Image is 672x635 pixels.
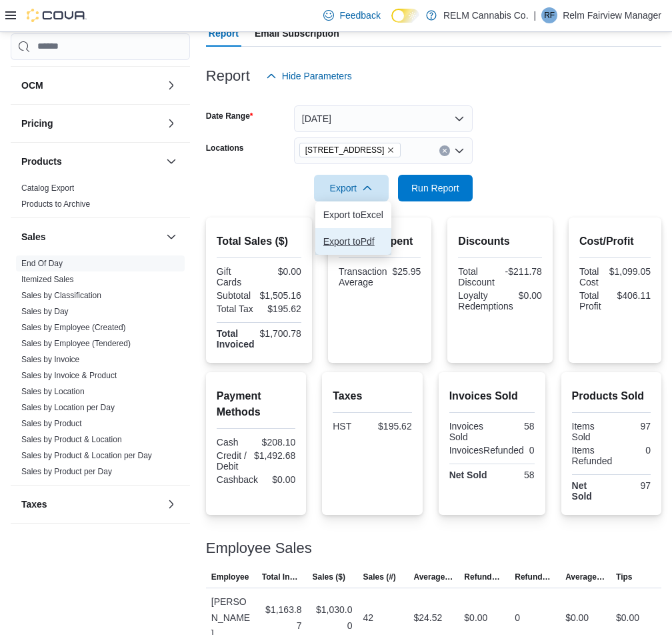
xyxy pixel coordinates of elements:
button: Pricing [21,117,161,130]
button: Products [21,155,161,168]
span: Sales by Location [21,386,85,397]
div: $208.10 [259,437,295,448]
button: Products [163,153,179,169]
div: $1,505.16 [260,290,301,301]
a: Sales by Invoice [21,355,79,364]
span: Email Subscription [255,20,339,47]
span: RF [544,7,555,23]
div: 97 [614,480,651,491]
h3: Products [21,155,62,168]
button: OCM [163,77,179,93]
button: Pricing [163,115,179,131]
span: Tips [616,572,632,582]
div: Sales [11,255,190,485]
button: Sales [163,229,179,245]
strong: Net Sold [572,480,592,502]
a: Sales by Product & Location per Day [21,451,152,460]
div: $0.00 [261,266,301,277]
button: Taxes [21,498,161,511]
a: Sales by Product per Day [21,467,112,476]
div: Total Tax [217,303,257,314]
div: Cashback [217,474,258,485]
div: Credit / Debit [217,450,249,472]
h2: Invoices Sold [449,388,535,404]
span: Total Invoiced [262,572,302,582]
div: $1,163.87 [262,602,302,634]
button: Sales [21,230,161,243]
span: Sales (#) [363,572,396,582]
span: Itemized Sales [21,274,74,285]
a: Sales by Classification [21,291,101,300]
a: Sales by Day [21,307,69,316]
span: Sales by Product per Day [21,466,112,477]
img: Cova [27,9,87,22]
div: InvoicesRefunded [449,445,524,456]
div: Total Cost [579,266,604,287]
span: Feedback [339,9,380,22]
a: Catalog Export [21,183,74,193]
button: Export toPdf [315,228,391,255]
button: Hide Parameters [261,63,357,89]
div: Items Refunded [572,445,613,466]
span: Sales by Classification [21,290,101,301]
div: Total Profit [579,290,612,311]
strong: Net Sold [449,470,487,480]
span: Dark Mode [391,23,392,23]
button: [DATE] [294,105,473,132]
span: Products to Archive [21,199,90,209]
h2: Total Sales ($) [217,233,301,249]
h3: Pricing [21,117,53,130]
span: Average Sale [413,572,453,582]
button: Export toExcel [315,201,391,228]
div: $25.95 [393,266,421,277]
span: Export to Excel [323,209,383,220]
span: Refunds ($) [464,572,504,582]
div: $406.11 [617,290,651,301]
a: Sales by Product & Location [21,435,122,444]
button: OCM [21,79,161,92]
h3: Sales [21,230,46,243]
div: Cash [217,437,253,448]
label: Locations [206,143,244,153]
span: End Of Day [21,258,63,269]
span: Sales by Product & Location [21,434,122,445]
h2: Taxes [333,388,411,404]
a: Sales by Employee (Tendered) [21,339,131,348]
button: Clear input [439,145,450,156]
button: Remove 4031 Fairview St #103 from selection in this group [387,146,395,154]
span: Sales ($) [313,572,345,582]
p: RELM Cannabis Co. [443,7,529,23]
a: Sales by Employee (Created) [21,323,126,332]
div: $195.62 [375,421,411,432]
div: 58 [495,470,535,480]
a: Sales by Location [21,387,85,396]
div: $1,492.68 [254,450,295,461]
div: HST [333,421,369,432]
div: $24.52 [413,610,442,626]
span: Run Report [411,181,459,195]
div: 0 [617,445,651,456]
span: Sales by Employee (Tendered) [21,338,131,349]
span: Report [209,20,239,47]
div: Invoices Sold [449,421,489,442]
div: Relm Fairview Manager [541,7,557,23]
strong: Total Invoiced [217,328,255,350]
h3: Employee Sales [206,540,312,556]
span: Refunds (#) [515,572,555,582]
div: $1,700.78 [260,328,301,339]
span: Sales by Product [21,418,82,429]
a: Sales by Invoice & Product [21,371,117,380]
h3: Report [206,68,250,84]
h3: Taxes [21,498,47,511]
button: Taxes [163,496,179,512]
div: 0 [515,610,520,626]
span: Sales by Employee (Created) [21,322,126,333]
a: End Of Day [21,259,63,268]
p: | [534,7,537,23]
div: $1,099.05 [609,266,651,277]
button: Open list of options [454,145,465,156]
div: Transaction Average [339,266,387,287]
span: Export [322,175,381,201]
button: Run Report [398,175,473,201]
div: $1,030.00 [313,602,353,634]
